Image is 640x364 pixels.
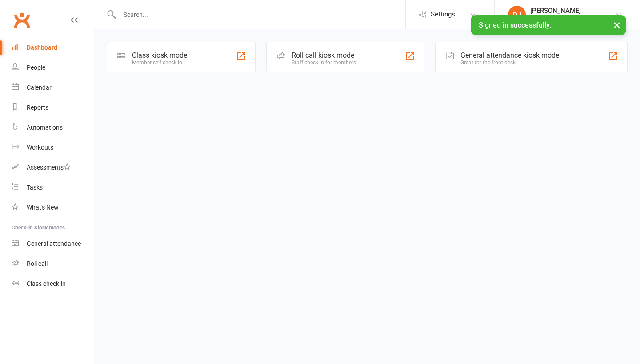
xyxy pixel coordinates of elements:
[27,240,81,247] div: General attendance
[27,260,48,267] div: Roll call
[12,254,94,274] a: Roll call
[12,38,94,58] a: Dashboard
[117,8,405,21] input: Search...
[530,15,615,23] div: Bulldog Gym Castle Hill Pty Ltd
[460,59,559,66] div: Great for the front desk
[479,21,551,29] span: Signed in successfully.
[609,15,625,34] button: ×
[27,64,45,71] div: People
[12,198,94,218] a: What's New
[27,144,53,151] div: Workouts
[12,158,94,178] a: Assessments
[508,6,526,24] div: DJ
[12,118,94,138] a: Automations
[27,104,48,111] div: Reports
[12,178,94,198] a: Tasks
[530,7,615,15] div: [PERSON_NAME]
[27,84,52,91] div: Calendar
[27,124,63,131] div: Automations
[460,51,559,59] div: General attendance kiosk mode
[132,59,187,66] div: Member self check-in
[27,184,43,191] div: Tasks
[27,204,59,211] div: What's New
[27,280,66,287] div: Class check-in
[12,234,94,254] a: General attendance kiosk mode
[12,98,94,118] a: Reports
[12,274,94,294] a: Class kiosk mode
[292,51,356,59] div: Roll call kiosk mode
[11,9,33,31] a: Clubworx
[292,59,356,66] div: Staff check-in for members
[431,4,455,24] span: Settings
[12,78,94,98] a: Calendar
[12,138,94,158] a: Workouts
[27,44,57,51] div: Dashboard
[132,51,187,59] div: Class kiosk mode
[27,164,71,171] div: Assessments
[12,58,94,78] a: People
